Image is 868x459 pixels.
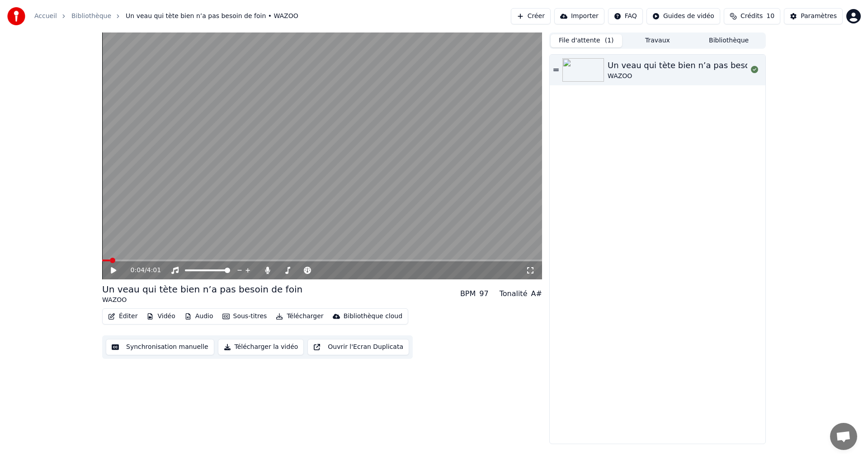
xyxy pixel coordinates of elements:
div: BPM [460,288,476,299]
img: youka [7,7,25,25]
div: Un veau qui tète bien n’a pas besoin de foin [102,283,302,296]
button: Éditer [104,310,141,323]
span: Un veau qui tète bien n’a pas besoin de foin • WAZOO [126,12,298,21]
button: Crédits10 [724,8,780,24]
button: Télécharger [272,310,327,323]
div: WAZOO [102,296,302,305]
button: Synchronisation manuelle [106,339,214,355]
span: 4:01 [147,266,161,275]
a: Accueil [34,12,57,21]
button: Créer [511,8,551,24]
span: 10 [766,12,774,21]
span: Crédits [741,12,763,21]
span: ( 1 ) [605,36,614,45]
div: Bibliothèque cloud [344,312,402,321]
button: Sous-titres [219,310,271,323]
button: File d'attente [551,34,622,47]
button: Guides de vidéo [646,8,720,24]
div: 97 [479,288,488,299]
button: Télécharger la vidéo [218,339,304,355]
div: Tonalité [500,288,528,299]
button: FAQ [608,8,643,24]
button: Paramètres [784,8,843,24]
button: Bibliothèque [693,34,764,47]
nav: breadcrumb [34,12,298,21]
span: 0:04 [131,266,145,275]
button: Audio [181,310,217,323]
div: / [131,266,152,275]
div: Ouvrir le chat [830,423,857,450]
div: Paramètres [801,12,837,21]
button: Travaux [622,34,693,47]
button: Importer [554,8,604,24]
div: A# [531,288,542,299]
button: Ouvrir l'Ecran Duplicata [307,339,409,355]
a: Bibliothèque [71,12,111,21]
div: Un veau qui tète bien n’a pas besoin de foin [608,59,788,72]
div: WAZOO [608,72,788,81]
button: Vidéo [143,310,179,323]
